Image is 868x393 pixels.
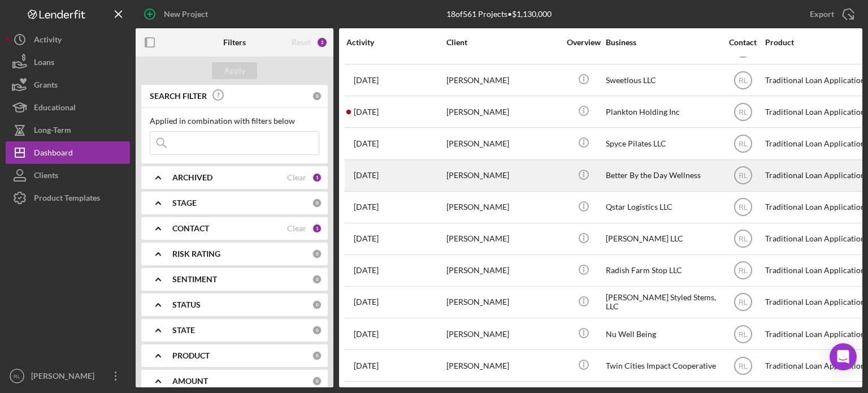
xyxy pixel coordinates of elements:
[6,365,130,387] button: RL[PERSON_NAME]
[354,171,379,180] time: 2025-08-07 15:31
[34,141,73,167] div: Dashboard
[810,3,834,25] div: Export
[446,10,552,19] div: 18 of 561 Projects • $1,130,000
[34,51,54,76] div: Loans
[798,3,862,25] button: Export
[606,65,719,95] div: Sweetlous LLC
[739,330,748,338] text: RL
[606,287,719,317] div: [PERSON_NAME] Styled Stems, LLC
[150,92,207,101] b: SEARCH FILTER
[830,343,857,370] div: Open Intercom Messenger
[739,204,748,211] text: RL
[287,224,306,233] div: Clear
[446,38,559,47] div: Client
[354,139,379,148] time: 2025-07-11 01:17
[446,287,559,317] div: [PERSON_NAME]
[172,275,217,284] b: SENTIMENT
[446,65,559,95] div: [PERSON_NAME]
[446,351,559,381] div: [PERSON_NAME]
[354,361,379,370] time: 2025-08-08 19:51
[150,116,319,126] div: Applied in combination with filters below
[6,119,130,141] button: Long-Term
[446,161,559,191] div: [PERSON_NAME]
[739,172,748,180] text: RL
[606,319,719,349] div: Nu Well Being
[346,38,445,47] div: Activity
[6,187,130,209] button: Product Templates
[6,164,130,187] button: Clients
[172,198,197,208] b: STAGE
[739,362,748,370] text: RL
[172,173,212,182] b: ARCHIVED
[739,235,748,243] text: RL
[172,224,209,233] b: CONTACT
[606,128,719,158] div: Spyce Pilates LLC
[34,119,71,144] div: Long-Term
[172,300,201,309] b: STATUS
[312,351,322,361] div: 0
[172,326,195,335] b: STATE
[34,164,58,189] div: Clients
[354,202,379,211] time: 2025-08-07 16:22
[28,365,102,390] div: [PERSON_NAME]
[446,192,559,222] div: [PERSON_NAME]
[354,297,379,306] time: 2025-07-24 18:46
[212,62,257,79] button: Apply
[446,256,559,286] div: [PERSON_NAME]
[606,256,719,286] div: Radish Farm Stop LLC
[312,223,322,234] div: 1
[606,192,719,222] div: Qstar Logistics LLC
[34,96,76,122] div: Educational
[446,97,559,127] div: [PERSON_NAME]
[14,373,21,379] text: RL
[34,28,62,54] div: Activity
[739,267,748,275] text: RL
[606,224,719,254] div: [PERSON_NAME] LLC
[34,187,100,212] div: Product Templates
[164,3,208,25] div: New Project
[6,74,130,96] button: Grants
[354,107,379,116] time: 2025-08-08 19:15
[606,161,719,191] div: Better By the Day Wellness
[172,351,210,360] b: PRODUCT
[312,91,322,101] div: 0
[312,198,322,208] div: 0
[312,376,322,386] div: 0
[312,300,322,310] div: 0
[312,274,322,284] div: 0
[446,224,559,254] div: [PERSON_NAME]
[354,266,379,275] time: 2025-07-23 14:13
[354,330,379,339] time: 2025-08-04 20:30
[223,38,246,47] b: Filters
[739,76,748,84] text: RL
[446,128,559,158] div: [PERSON_NAME]
[6,28,130,51] button: Activity
[34,74,58,99] div: Grants
[6,51,130,74] button: Loans
[312,249,322,259] div: 0
[224,62,245,79] div: Apply
[292,38,311,47] div: Reset
[287,173,306,182] div: Clear
[739,299,748,306] text: RL
[446,319,559,349] div: [PERSON_NAME]
[312,325,322,335] div: 0
[6,141,130,164] button: Dashboard
[606,38,719,47] div: Business
[316,37,328,48] div: 2
[6,96,130,119] a: Educational
[354,234,379,243] time: 2025-07-23 00:01
[354,76,379,85] time: 2025-07-11 19:06
[172,377,208,386] b: AMOUNT
[562,38,605,47] div: Overview
[606,97,719,127] div: Plankton Holding Inc
[606,351,719,381] div: Twin Cities Impact Cooperative
[172,249,220,258] b: RISK RATING
[739,140,748,148] text: RL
